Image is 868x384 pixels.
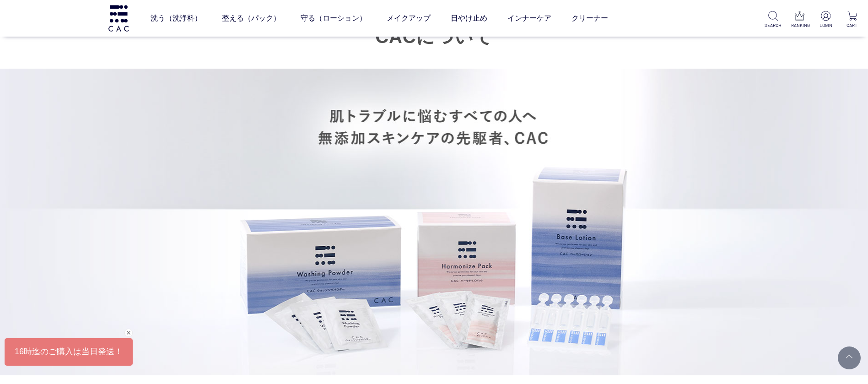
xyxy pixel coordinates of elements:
[301,5,367,31] a: 守る（ローション）
[507,5,551,31] a: インナーケア
[151,5,202,31] a: 洗う（洗浄料）
[844,11,861,29] a: CART
[817,22,834,29] p: LOGIN
[571,5,608,31] a: クリーナー
[107,5,130,31] img: logo
[451,5,487,31] a: 日やけ止め
[791,22,808,29] p: RANKING
[844,22,861,29] p: CART
[791,11,808,29] a: RANKING
[765,11,782,29] a: SEARCH
[765,22,782,29] p: SEARCH
[387,5,431,31] a: メイクアップ
[222,5,280,31] a: 整える（パック）
[817,11,834,29] a: LOGIN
